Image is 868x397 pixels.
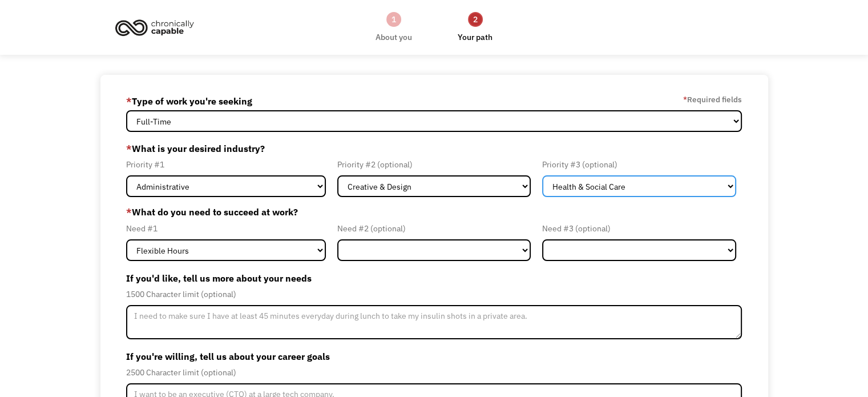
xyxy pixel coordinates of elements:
div: Priority #2 (optional) [337,158,531,171]
div: Need #1 [126,222,326,235]
label: What do you need to succeed at work? [126,205,742,219]
label: If you'd like, tell us more about your needs [126,269,742,287]
div: About you [376,30,412,44]
img: Chronically Capable logo [112,15,197,40]
div: Priority #1 [126,158,326,171]
a: 2Your path [458,11,492,44]
div: Need #3 (optional) [542,222,736,235]
div: Your path [458,30,492,44]
div: 1 [386,12,401,27]
label: What is your desired industry? [126,139,742,158]
label: Type of work you're seeking [126,92,252,110]
div: Need #2 (optional) [337,222,531,235]
label: If you're willing, tell us about your career goals [126,347,742,366]
div: Priority #3 (optional) [542,158,736,171]
a: 1About you [376,11,412,44]
label: Required fields [683,93,742,106]
div: 2500 Character limit (optional) [126,366,742,379]
div: 1500 Character limit (optional) [126,287,742,301]
div: 2 [468,12,483,27]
